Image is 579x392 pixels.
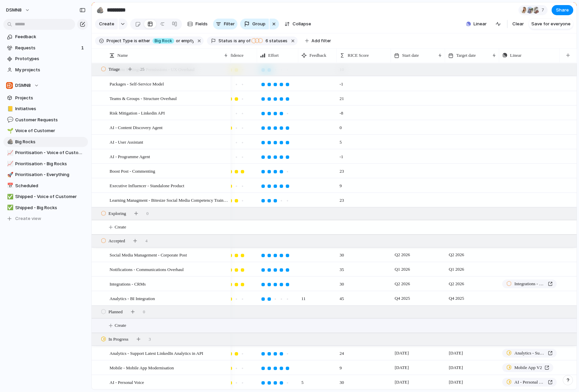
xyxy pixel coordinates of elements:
span: Customer Requests [15,117,86,123]
span: 24 [337,346,347,357]
span: Linear [510,52,522,59]
span: Q2 2026 [393,280,412,288]
button: DSMN8 [3,80,88,91]
span: 23 [337,193,347,204]
button: Create view [3,214,88,224]
span: Voice of Customer [15,127,86,134]
span: Confidence [223,52,244,59]
span: either [137,38,150,44]
span: 4 [145,238,148,244]
span: 0 [143,309,145,315]
span: DSMN8 [6,7,22,14]
span: Integrations - CRMs [514,280,545,287]
button: 🪨 [6,139,13,145]
span: Shipped - Voice of Customer [15,193,86,200]
a: 🪨Big Rocks [3,137,88,147]
button: 🪨 [95,5,106,16]
div: 📈 [7,149,12,157]
span: Big Rocks [15,139,86,145]
a: 📈Prioritisation - Voice of Customer [3,148,88,158]
a: 📅Scheduled [3,181,88,191]
span: My projects [15,67,86,73]
span: Q4 2025 [447,294,466,302]
button: 6 statuses [251,37,289,45]
a: ✅Shipped - Big Rocks [3,203,88,213]
span: 30 [337,375,347,386]
span: Teams & Groups - Structure Overhaul [110,94,177,102]
span: Create [99,21,114,27]
span: Add filter [311,38,331,44]
span: Mobile App V2 [514,364,542,371]
span: 6 [263,38,269,43]
span: Create [115,224,126,230]
span: Effort [268,52,279,59]
div: 📈 [7,160,12,168]
span: AI - User Assistant [110,138,143,146]
span: Fields [195,21,208,27]
a: Projects [3,93,88,103]
span: Linear [473,21,487,27]
span: Status [218,38,232,44]
span: Exploring [109,210,126,217]
span: Filter [224,21,235,27]
a: Integrations - CRMs [502,279,557,288]
span: Analytics - Support Latest LinkedIn Analytics in API [110,349,203,357]
span: Learning Managment - Bitesize Social Media Competency Training Modules [110,196,229,204]
span: or empty [175,38,194,44]
button: Save for everyone [529,19,573,29]
span: Shipped - Big Rocks [15,204,86,211]
span: Feedback [309,52,326,59]
button: DSMN8 [3,5,33,16]
a: Feedback [3,32,88,42]
span: Big Rock [155,38,172,44]
span: [DATE] [393,378,411,386]
span: Start date [402,52,419,59]
a: 📈Prioritisation - Big Rocks [3,159,88,169]
button: 🌱 [6,127,13,134]
span: is [234,38,237,44]
span: DSMN8 [15,82,31,89]
span: 30 [337,277,347,288]
button: 📅 [6,182,13,189]
button: 🚀 [6,171,13,178]
span: Q2 2026 [447,280,466,288]
span: [DATE] [447,364,465,372]
span: 1 [81,45,85,51]
span: 5 [337,135,345,146]
span: Share [556,7,569,14]
span: 3 [149,336,151,343]
a: 🌱Voice of Customer [3,126,88,136]
button: Fields [185,19,210,29]
span: Mobile - Mobile App Modernisation [110,364,174,371]
span: AI - Content Discovery Agent [110,123,163,131]
span: 7 [541,7,546,14]
span: statuses [263,38,287,44]
div: 🪨 [96,5,104,15]
span: Analytics - BI Integration [110,294,155,302]
span: Project Type [107,38,133,44]
button: Big Rockor empty [151,37,195,45]
span: 0 [146,210,149,217]
span: Name [117,52,128,59]
div: 🪨 [7,138,12,146]
span: [DATE] [447,349,465,357]
span: Scheduled [15,182,86,189]
div: 📒 [7,105,12,113]
div: 📅 [7,182,12,190]
span: RICE Score [348,52,369,59]
a: ✅Shipped - Voice of Customer [3,192,88,202]
button: 💬 [6,117,13,123]
span: Risk Mitigation - Linkedin API [110,109,165,117]
div: 📒Initiatives [3,104,88,114]
span: Q2 2026 [447,251,466,259]
span: In Progress [109,336,129,343]
span: Planned [109,309,123,315]
span: 5 [299,375,306,386]
button: 📒 [6,105,13,112]
button: 📈 [6,161,13,167]
span: Prioritisation - Voice of Customer [15,149,86,156]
